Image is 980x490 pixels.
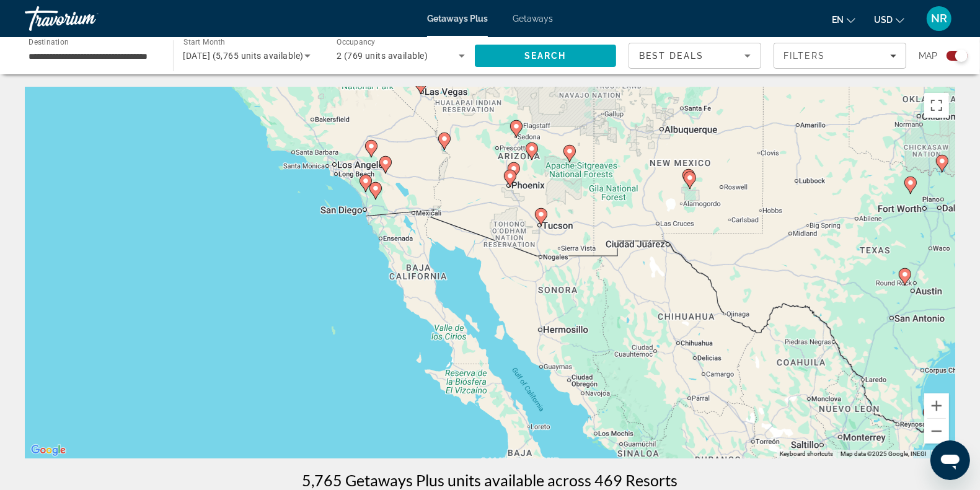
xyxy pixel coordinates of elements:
[475,45,617,67] button: Search
[183,51,304,61] span: [DATE] (5,765 units available)
[639,51,704,61] span: Best Deals
[874,11,904,28] button: Change currency
[780,450,833,458] button: Keyboard shortcuts
[28,442,69,458] a: Open this area in Google Maps (opens a new window)
[183,38,225,47] span: Start Month
[427,14,488,24] a: Getaways Plus
[513,14,553,24] a: Getaways
[841,450,927,457] span: Map data ©2025 Google, INEGI
[28,442,69,458] img: Google
[639,48,751,63] mat-select: Sort by
[832,15,844,25] span: en
[784,51,826,61] span: Filters
[924,93,949,118] button: Toggle fullscreen view
[29,49,157,64] input: Select destination
[923,6,955,32] button: User Menu
[337,51,428,61] span: 2 (769 units available)
[874,15,893,25] span: USD
[774,43,906,69] button: Filters
[302,471,678,489] h1: 5,765 Getaways Plus units available across 469 Resorts
[524,51,567,61] span: Search
[832,11,855,28] button: Change language
[25,2,149,35] a: Travorium
[29,38,69,46] span: Destination
[337,38,376,47] span: Occupancy
[931,12,947,25] span: NR
[924,419,949,444] button: Zoom out
[919,47,937,64] span: Map
[930,440,970,480] iframe: Button to launch messaging window
[924,393,949,418] button: Zoom in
